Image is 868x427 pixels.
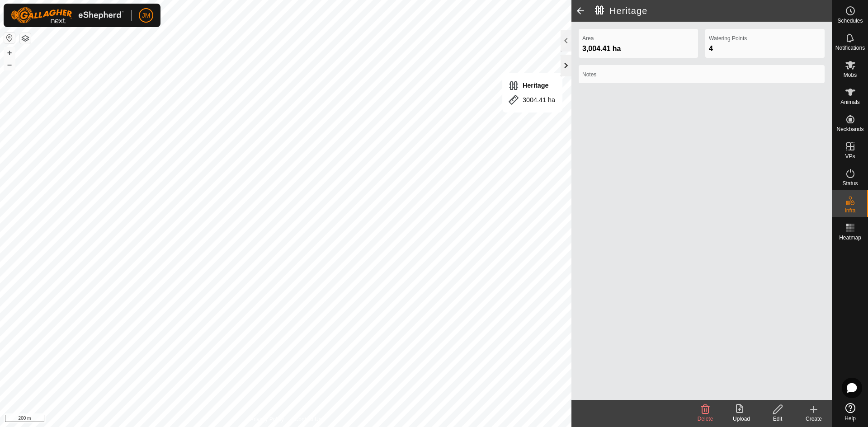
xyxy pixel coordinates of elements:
div: 3004.41 ha [508,94,555,105]
h2: Heritage [595,5,832,16]
span: Infra [844,208,855,213]
label: Notes [582,70,821,79]
span: VPs [845,154,855,159]
div: Create [796,415,832,423]
button: Reset Map [4,33,15,43]
img: Gallagher Logo [11,7,124,23]
span: Animals [840,99,860,105]
a: Contact Us [295,415,321,423]
span: Mobs [844,72,857,78]
button: Map Layers [20,33,31,44]
button: + [4,47,15,58]
span: Notifications [835,45,865,51]
span: Neckbands [836,127,863,132]
span: 3,004.41 ha [582,45,621,52]
a: Help [832,399,868,425]
span: 4 [709,45,713,52]
a: Privacy Policy [250,415,284,423]
label: Area [582,34,694,42]
div: Edit [759,415,796,423]
span: Schedules [837,18,863,23]
button: – [4,59,15,70]
div: Heritage [508,80,555,91]
span: Heatmap [839,235,861,240]
span: Status [842,181,858,186]
span: JM [142,11,151,20]
span: Delete [698,416,713,422]
label: Watering Points [709,34,821,42]
div: Upload [723,415,759,423]
span: Help [844,416,856,421]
